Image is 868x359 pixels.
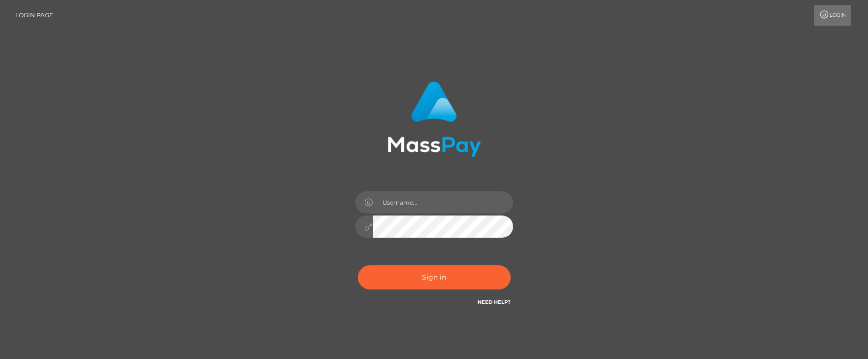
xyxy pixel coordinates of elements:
[478,299,511,305] a: Need Help?
[15,5,53,26] a: Login Page
[814,5,851,26] a: Login
[373,191,513,214] input: Username...
[387,81,481,157] img: MassPay Login
[358,265,511,289] button: Sign in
